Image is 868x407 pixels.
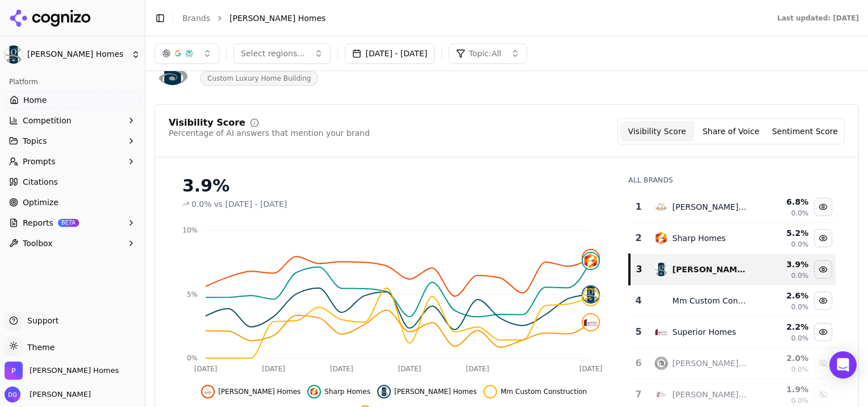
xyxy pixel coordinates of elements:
img: superior homes [583,314,599,330]
button: Toolbox [5,234,140,252]
span: 0.0% [791,271,809,280]
div: 3.9 % [756,259,808,270]
span: vs [DATE] - [DATE] [214,198,287,210]
button: Hide superior homes data [814,323,832,341]
button: [DATE] - [DATE] [345,43,435,64]
span: Optimize [23,197,59,208]
button: Hide paul gray homes data [377,385,477,398]
a: Citations [5,173,140,191]
img: paul gray homes [379,387,389,396]
a: Home [5,91,140,109]
button: Show bob cook homes data [814,385,832,404]
nav: breadcrumb [182,13,754,24]
span: Competition [23,115,72,126]
span: [PERSON_NAME] Homes [27,49,127,60]
div: [PERSON_NAME] Homes [673,264,748,275]
button: Open organization switcher [5,362,119,380]
img: sharp homes [583,253,599,269]
button: Prompts [5,152,140,171]
button: Hide mm custom construction data [483,385,587,398]
img: robl construction [654,356,668,370]
span: Prompts [23,156,56,167]
div: 2.0 % [756,352,808,364]
div: All Brands [628,176,836,185]
div: Percentage of AI answers that mention your brand [169,127,370,139]
a: Optimize [5,193,140,211]
span: [PERSON_NAME] Homes [218,387,301,396]
tr: 3paul gray homes[PERSON_NAME] Homes3.9%0.0%Hide paul gray homes data [629,254,836,285]
button: Hide paul gray homes data [814,260,832,279]
div: 6 [634,356,642,370]
div: 7 [634,388,642,401]
tr: 2sharp homesSharp Homes5.2%0.0%Hide sharp homes data [629,223,836,254]
div: 2.2 % [756,321,808,333]
div: 1 [634,200,642,214]
tspan: [DATE] [579,365,603,373]
button: Sentiment Score [768,121,842,142]
div: 1.9 % [756,384,808,395]
div: 2 [634,231,642,245]
span: [PERSON_NAME] Homes [229,13,325,24]
img: sharp homes [654,231,668,245]
span: Theme [23,343,55,352]
button: Show robl construction data [814,354,832,372]
span: Topic: All [469,48,501,59]
img: Denise Gray [5,387,20,402]
tspan: [DATE] [466,365,489,373]
button: Hide sharp homes data [307,385,370,398]
div: [PERSON_NAME] Homes [673,201,748,213]
img: paul gray homes [583,286,599,302]
img: Paul Gray Homes [5,45,23,64]
span: 0.0% [191,198,212,210]
span: 0.0% [791,209,809,218]
span: 0.0% [791,334,809,343]
span: BETA [58,219,79,227]
button: Hide mm custom construction data [814,292,832,310]
button: Open user button [5,387,91,402]
img: sharp homes [310,387,319,396]
button: Hide nies homes data [201,385,301,398]
span: Paul Gray Homes [30,366,119,376]
span: Reports [23,217,53,229]
span: [PERSON_NAME] [25,389,91,400]
div: Visibility Score [169,118,245,127]
span: Custom Luxury Home Building [200,71,318,86]
tspan: 5% [187,290,198,298]
div: 3 [635,263,642,276]
button: Hide sharp homes data [814,229,832,247]
div: Open Intercom Messenger [829,351,857,379]
span: Toolbox [23,238,53,249]
span: Home [23,94,47,106]
div: Platform [5,73,140,91]
span: Support [23,315,59,326]
tspan: [DATE] [194,365,218,373]
div: 3.9% [182,176,606,196]
div: 6.8 % [756,196,808,207]
img: mm custom construction [654,294,668,308]
span: 0.0% [791,396,809,405]
img: bob cook homes [654,388,668,401]
img: mm custom construction [583,289,599,305]
div: 5.2 % [756,227,808,239]
img: nies homes [654,200,668,214]
tr: 6robl construction[PERSON_NAME] Construction2.0%0.0%Show robl construction data [629,348,836,379]
span: 0.0% [791,302,809,312]
div: Mm Custom Construction [673,295,748,306]
img: nies homes [203,387,212,396]
img: superior homes [654,325,668,339]
div: Sharp Homes [673,232,726,244]
span: 0.0% [791,240,809,249]
span: 0.0% [791,365,809,374]
span: Mm Custom Construction [500,387,587,396]
tr: 1nies homes[PERSON_NAME] Homes6.8%0.0%Hide nies homes data [629,192,836,223]
tspan: [DATE] [330,365,353,373]
tr: 5superior homesSuperior Homes2.2%0.0%Hide superior homes data [629,317,836,348]
button: Topics [5,132,140,150]
span: Topics [23,135,47,147]
tspan: 0% [187,354,198,362]
div: 5 [634,325,642,339]
span: Citations [23,176,58,188]
tspan: [DATE] [398,365,422,373]
span: Select regions... [241,48,305,59]
tspan: [DATE] [262,365,285,373]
